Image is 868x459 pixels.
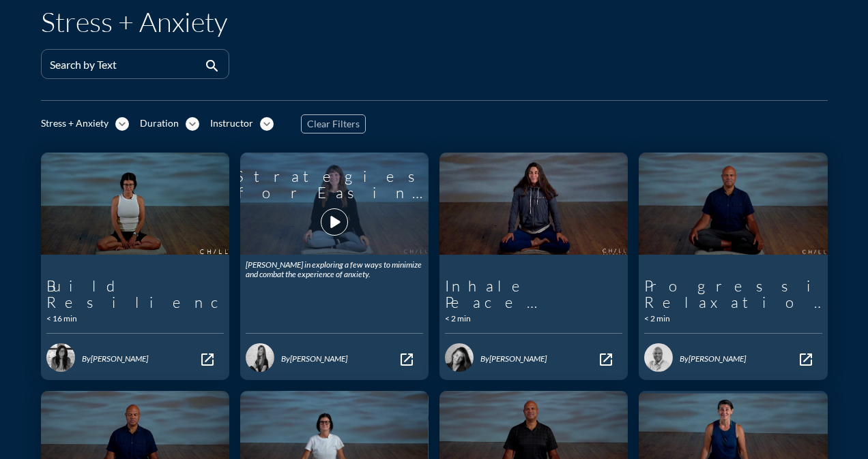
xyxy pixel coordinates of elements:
[307,118,360,130] span: Clear Filters
[91,353,148,364] span: [PERSON_NAME]
[480,353,489,364] span: By
[680,353,689,364] span: By
[46,343,75,372] img: 1586445345380%20-%20Steph_Chill_Profile_Temporary_BW.jpg
[199,351,216,368] i: open_in_new
[204,58,220,74] i: search
[115,117,129,131] i: expand_more
[246,260,423,280] p: [PERSON_NAME] in exploring a few ways to minimize and combat the experience of anxiety.
[235,168,433,201] p: Strategies for Easing Anxiety
[186,117,199,131] i: expand_more
[210,118,253,129] div: Instructor
[689,353,746,364] span: [PERSON_NAME]
[260,117,274,131] i: expand_more
[445,343,474,372] img: 1582833064083%20-%204cac94cb3c.png
[598,351,614,368] i: open_in_new
[41,5,227,38] h1: Stress + Anxiety
[246,343,274,372] img: 1603821618930%20-%20CariHeadShotCompressed.jpeg
[399,351,415,368] i: open_in_new
[50,61,201,78] input: Search by Text
[644,343,673,372] img: 1582832593142%20-%2027a774d8d5.png
[489,353,547,364] span: [PERSON_NAME]
[323,210,346,234] i: play_arrow
[290,353,347,364] span: [PERSON_NAME]
[82,353,91,364] span: By
[798,351,814,368] i: open_in_new
[301,114,366,133] button: Clear Filters
[281,353,290,364] span: By
[140,118,179,129] div: Duration
[41,118,108,129] div: Stress + Anxiety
